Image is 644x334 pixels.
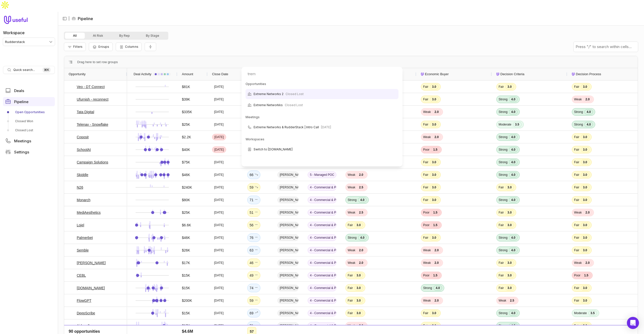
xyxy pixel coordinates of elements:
div: Switch to [DOMAIN_NAME] [246,144,398,154]
input: Search for pages and commands... [244,69,400,79]
span: Extreme Networks 2 [254,91,284,97]
span: Extreme Networkks [254,102,283,108]
div: Meetings [246,114,398,120]
span: Closed Lost [285,102,303,108]
span: Closed Lost [286,91,304,97]
div: Opportunities [246,81,398,87]
span: Extreme Networks & RudderStack | Intro Call [254,124,319,130]
div: Suggestions [244,81,400,164]
div: Workspaces [246,136,398,142]
span: [DATE] [321,124,331,130]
